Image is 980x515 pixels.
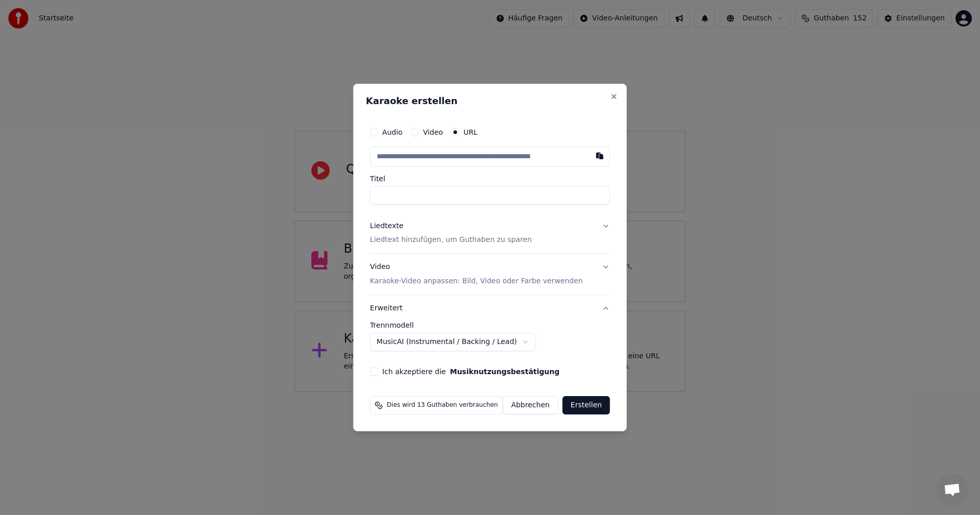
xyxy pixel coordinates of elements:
button: LiedtexteLiedtext hinzufügen, um Guthaben zu sparen [370,213,610,254]
button: VideoKaraoke-Video anpassen: Bild, Video oder Farbe verwenden [370,254,610,295]
p: Karaoke-Video anpassen: Bild, Video oder Farbe verwenden [370,276,583,286]
h2: Karaoke erstellen [366,96,614,106]
button: Erweitert [370,295,610,322]
label: URL [463,129,478,136]
button: Abbrechen [502,396,558,414]
button: Ich akzeptiere die [450,368,559,375]
p: Liedtext hinzufügen, um Guthaben zu sparen [370,235,532,246]
label: Titel [370,175,610,182]
div: Liedtexte [370,221,403,231]
label: Video [423,129,443,136]
div: Video [370,262,583,287]
label: Trennmodell [370,322,610,329]
div: Erweitert [370,322,610,359]
button: Erstellen [562,396,610,414]
label: Audio [382,129,403,136]
span: Dies wird 13 Guthaben verbrauchen [387,401,498,409]
label: Ich akzeptiere die [382,368,559,375]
